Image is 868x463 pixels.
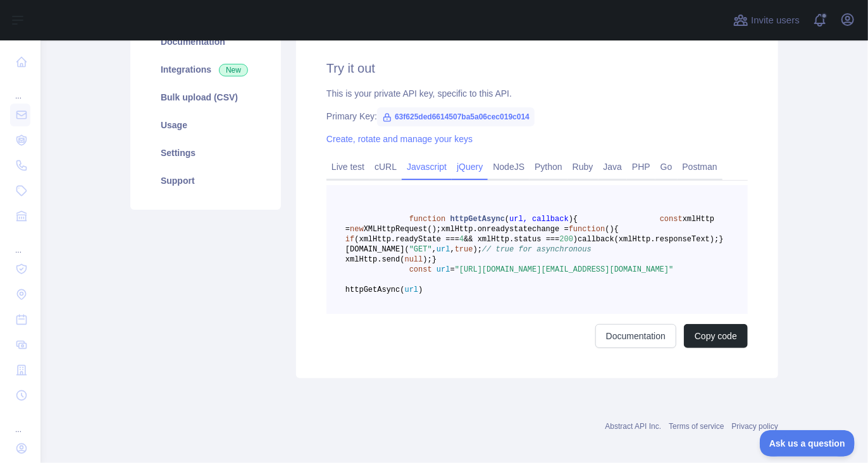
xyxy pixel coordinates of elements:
[146,28,266,56] a: Documentation
[605,422,662,431] a: Abstract API Inc.
[409,265,432,274] span: const
[473,245,482,254] span: );
[377,107,535,126] span: 63f625ded6614507ba5a06cec019c014
[10,76,30,101] div: ...
[437,245,450,254] span: url
[731,10,802,30] button: Invite users
[459,235,464,244] span: 4
[10,409,30,435] div: ...
[732,422,778,431] a: Privacy policy
[569,225,605,234] span: function
[146,167,266,195] a: Support
[595,324,676,348] a: Documentation
[450,215,505,224] span: httpGetAsync
[345,286,405,294] span: httpGetAsync(
[559,235,573,244] span: 200
[684,324,748,348] button: Copy code
[326,87,748,100] div: This is your private API key, specific to this API.
[409,245,432,254] span: "GET"
[405,286,419,294] span: url
[326,59,748,77] h2: Try it out
[432,245,437,254] span: ,
[354,235,459,244] span: (xmlHttp.readyState ===
[146,139,266,167] a: Settings
[418,286,423,294] span: )
[719,235,724,244] span: }
[326,110,748,123] div: Primary Key:
[369,157,402,177] a: cURL
[450,265,455,274] span: =
[627,157,655,177] a: PHP
[614,225,619,234] span: {
[573,235,578,244] span: )
[146,111,266,139] a: Usage
[505,215,509,224] span: (
[569,215,573,224] span: )
[482,245,592,254] span: // true for asynchronous
[509,215,569,224] span: url, callback
[578,235,719,244] span: callback(xmlHttp.responseText);
[345,255,405,264] span: xmlHttp.send(
[437,265,450,274] span: url
[464,235,559,244] span: && xmlHttp.status ===
[345,245,409,254] span: [DOMAIN_NAME](
[678,157,722,177] a: Postman
[567,157,598,177] a: Ruby
[146,56,266,83] a: Integrations New
[219,64,248,76] span: New
[598,157,628,177] a: Java
[402,157,452,177] a: Javascript
[405,255,423,264] span: null
[146,83,266,111] a: Bulk upload (CSV)
[450,245,455,254] span: ,
[455,265,674,274] span: "[URL][DOMAIN_NAME][EMAIL_ADDRESS][DOMAIN_NAME]"
[350,225,364,234] span: new
[530,157,567,177] a: Python
[423,255,431,264] span: );
[488,157,530,177] a: NodeJS
[326,157,369,177] a: Live test
[605,225,609,234] span: (
[655,157,678,177] a: Go
[669,422,724,431] a: Terms of service
[326,134,473,144] a: Create, rotate and manage your keys
[441,225,569,234] span: xmlHttp.onreadystatechange =
[432,255,437,264] span: }
[610,225,614,234] span: )
[751,13,800,28] span: Invite users
[573,215,578,224] span: {
[455,245,473,254] span: true
[10,230,30,255] div: ...
[452,157,488,177] a: jQuery
[409,215,446,224] span: function
[760,430,855,457] iframe: Toggle Customer Support
[364,225,441,234] span: XMLHttpRequest();
[660,215,683,224] span: const
[345,235,354,244] span: if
